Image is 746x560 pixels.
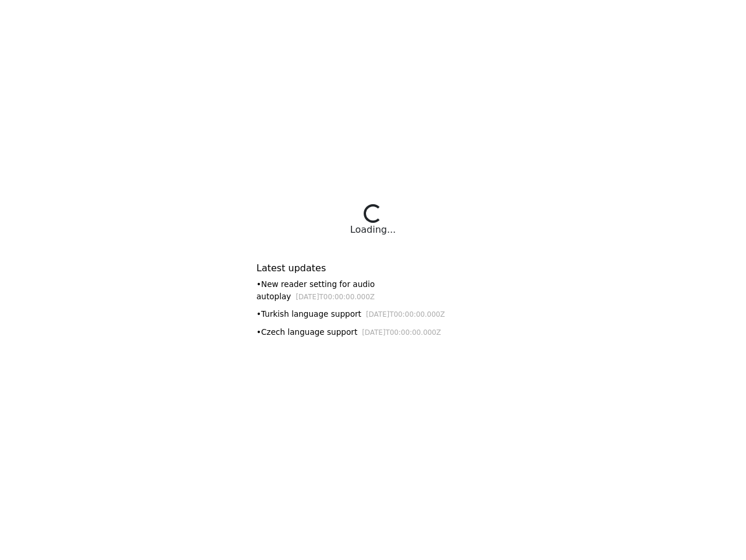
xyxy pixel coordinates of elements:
small: [DATE]T00:00:00.000Z [362,328,441,337]
div: • Turkish language support [256,308,490,320]
div: • New reader setting for audio autoplay [256,278,490,302]
small: [DATE]T00:00:00.000Z [366,310,445,318]
h6: Latest updates [256,262,490,274]
div: • Czech language support [256,326,490,338]
small: [DATE]T00:00:00.000Z [295,293,375,301]
div: Loading... [350,223,396,237]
